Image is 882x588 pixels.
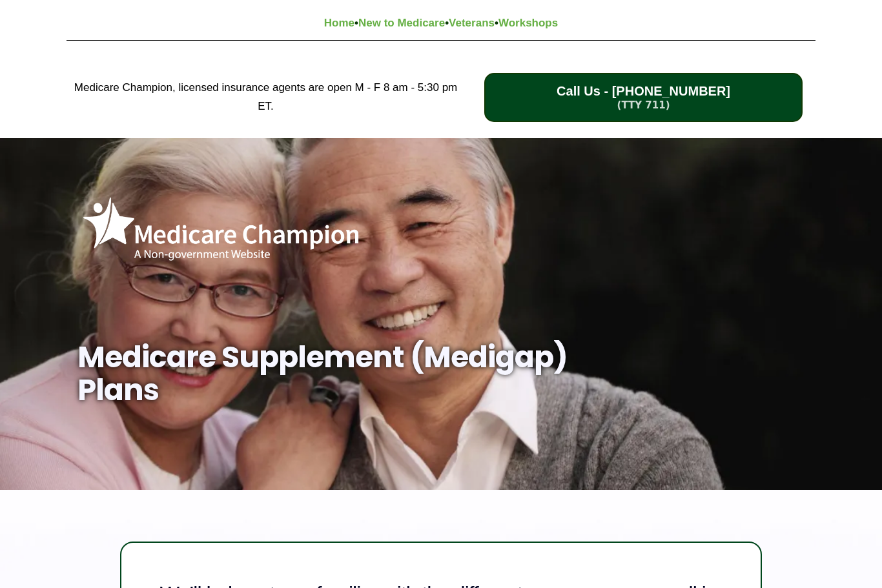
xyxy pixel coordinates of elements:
[324,17,354,29] a: Home
[449,17,495,29] a: Veterans
[617,99,670,111] span: (TTY 711)
[557,84,730,99] span: Call Us - [PHONE_NUMBER]
[484,73,803,122] a: Call Us - 1-833-823-1990 (TTY 711)
[498,17,558,29] a: Workshops
[445,17,449,29] strong: •
[358,17,445,29] a: New to Medicare
[495,17,498,29] strong: •
[77,336,568,411] strong: Medicare Supplement (Medigap) Plans
[354,17,358,29] strong: •
[67,79,465,116] h2: Medicare Champion, licensed insurance agents are open M - F 8 am - 5:30 pm ET.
